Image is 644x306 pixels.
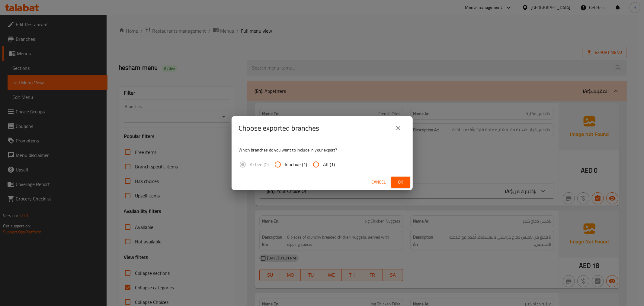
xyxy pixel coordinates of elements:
button: Ok [391,177,410,188]
h2: Choose exported branches [239,123,319,133]
span: Cancel [372,178,386,186]
span: All (1) [323,161,335,168]
p: Which branches do you want to include in your export? [239,147,405,153]
span: Ok [396,178,405,186]
button: Cancel [369,177,389,188]
button: close [391,121,405,135]
span: Inactive (1) [285,161,307,168]
span: Active (0) [250,161,269,168]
